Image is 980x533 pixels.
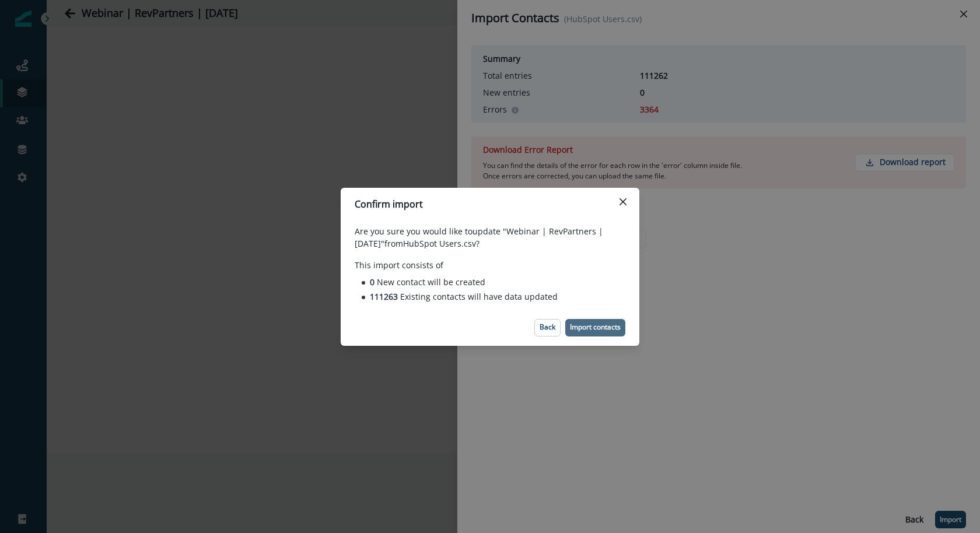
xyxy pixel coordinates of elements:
[355,225,625,250] p: Are you sure you would like to update "Webinar | RevPartners | [DATE]" from HubSpot Users.csv ?
[355,197,423,211] p: Confirm import
[370,290,558,303] p: Existing contacts will have data updated
[355,259,625,271] p: This import consists of
[614,192,632,211] button: Close
[534,319,561,336] button: Back
[370,291,400,302] span: 111263
[570,323,621,331] p: Import contacts
[370,276,485,288] p: New contact will be created
[565,319,625,336] button: Import contacts
[370,276,377,287] span: 0
[540,323,555,331] p: Back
